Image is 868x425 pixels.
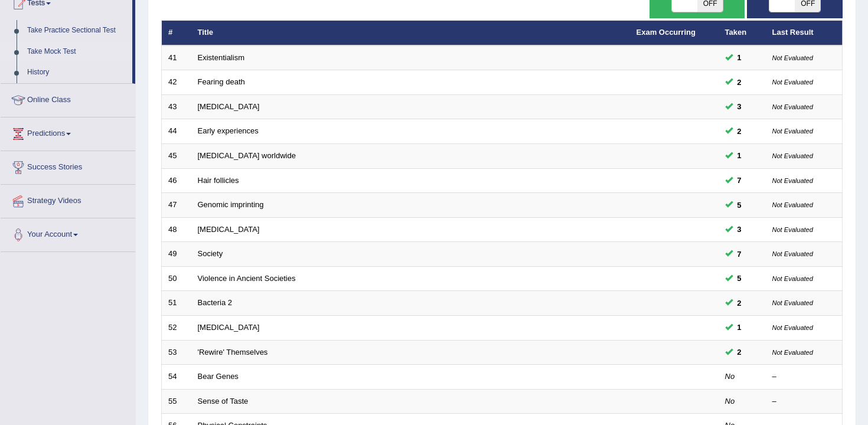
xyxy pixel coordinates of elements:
[772,226,813,233] small: Not Evaluated
[198,397,249,406] a: Sense of Taste
[198,298,233,307] a: Bacteria 2
[198,77,245,86] a: Fearing death
[772,79,813,86] small: Not Evaluated
[733,100,746,113] span: You can still take this question
[162,144,191,169] td: 45
[772,103,813,110] small: Not Evaluated
[733,76,746,89] span: You can still take this question
[733,199,746,211] span: You can still take this question
[198,274,296,283] a: Violence in Ancient Societies
[772,275,813,282] small: Not Evaluated
[772,201,813,208] small: Not Evaluated
[162,266,191,291] td: 50
[1,84,135,113] a: Online Class
[733,321,746,334] span: You can still take this question
[22,62,132,83] a: History
[162,119,191,144] td: 44
[772,127,813,135] small: Not Evaluated
[198,372,239,381] a: Bear Genes
[772,54,813,61] small: Not Evaluated
[772,250,813,257] small: Not Evaluated
[198,176,239,185] a: Hair follicles
[772,371,836,382] div: –
[162,21,191,45] th: #
[191,21,630,45] th: Title
[725,397,735,406] em: No
[162,389,191,414] td: 55
[733,174,746,187] span: You can still take this question
[1,151,135,181] a: Success Stories
[772,177,813,184] small: Not Evaluated
[733,51,746,64] span: You can still take this question
[733,149,746,162] span: You can still take this question
[772,324,813,331] small: Not Evaluated
[162,242,191,267] td: 49
[733,297,746,309] span: You can still take this question
[733,125,746,138] span: You can still take this question
[162,291,191,316] td: 51
[772,152,813,159] small: Not Evaluated
[162,45,191,70] td: 41
[1,185,135,214] a: Strategy Videos
[162,217,191,242] td: 48
[162,70,191,95] td: 42
[1,218,135,248] a: Your Account
[725,372,735,381] em: No
[198,348,268,357] a: 'Rewire' Themselves
[162,193,191,218] td: 47
[733,248,746,260] span: You can still take this question
[198,323,260,332] a: [MEDICAL_DATA]
[719,21,766,45] th: Taken
[162,94,191,119] td: 43
[766,21,843,45] th: Last Result
[22,20,132,41] a: Take Practice Sectional Test
[198,249,223,258] a: Society
[1,117,135,147] a: Predictions
[637,28,696,37] a: Exam Occurring
[162,168,191,193] td: 46
[198,126,259,135] a: Early experiences
[198,102,260,111] a: [MEDICAL_DATA]
[733,346,746,358] span: You can still take this question
[22,41,132,63] a: Take Mock Test
[772,299,813,306] small: Not Evaluated
[772,349,813,356] small: Not Evaluated
[162,315,191,340] td: 52
[733,272,746,285] span: You can still take this question
[198,200,264,209] a: Genomic imprinting
[198,53,244,62] a: Existentialism
[733,223,746,236] span: You can still take this question
[198,151,296,160] a: [MEDICAL_DATA] worldwide
[198,225,260,234] a: [MEDICAL_DATA]
[162,365,191,390] td: 54
[162,340,191,365] td: 53
[772,396,836,407] div: –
